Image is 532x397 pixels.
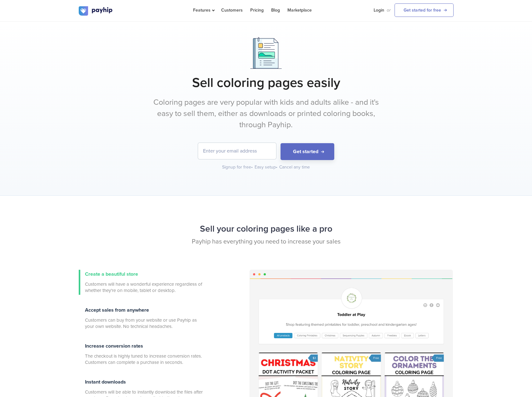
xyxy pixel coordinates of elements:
div: Cancel any time [279,164,310,170]
span: The checkout is highly tuned to increase conversion rates. Customers can complete a purchase in s... [85,353,204,365]
span: Customers will have a wonderful experience regardless of whether they're on mobile, tablet or des... [85,281,204,294]
span: • [276,164,277,170]
span: Instant downloads [85,379,126,385]
img: Documents.png [250,37,282,69]
span: • [251,164,253,170]
span: Features [193,8,214,13]
span: Customers can buy from your website or use Payhip as your own website. No technical headaches. [85,317,204,329]
button: Get started [281,143,334,160]
h1: Sell coloring pages easily [79,75,454,91]
h2: Sell your coloring pages like a pro [79,221,454,237]
input: Enter your email address [198,143,276,159]
span: Create a beautiful store [85,271,138,277]
div: Signup for free [222,164,253,170]
p: Payhip has everything you need to increase your sales [79,237,454,246]
a: Increase conversion rates The checkout is highly tuned to increase conversion rates. Customers ca... [79,342,204,367]
span: Increase conversion rates [85,343,143,349]
a: Create a beautiful store Customers will have a wonderful experience regardless of whether they're... [79,270,204,295]
p: Coloring pages are very popular with kids and adults alike - and it's easy to sell them, either a... [149,97,383,130]
a: Accept sales from anywhere Customers can buy from your website or use Payhip as your own website.... [79,306,204,331]
img: logo.svg [79,6,113,16]
a: Get started for free [395,3,454,17]
span: Accept sales from anywhere [85,307,149,313]
div: Easy setup [255,164,278,170]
